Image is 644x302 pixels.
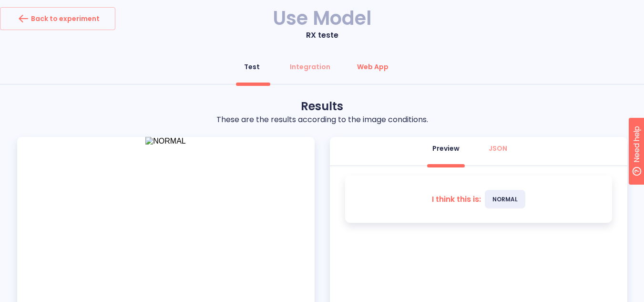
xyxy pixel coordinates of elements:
[357,62,388,72] div: Web App
[485,190,525,208] span: NORMAL
[216,99,428,114] p: Results
[290,62,330,72] div: Integration
[432,194,481,205] p: I think this is:
[489,144,507,153] div: JSON
[244,62,260,72] div: Test
[145,137,185,146] img: NORMAL
[216,114,428,125] p: These are the results according to the image conditions.
[16,11,100,26] div: Back to experiment
[22,2,59,14] span: Need help
[432,144,460,153] div: Preview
